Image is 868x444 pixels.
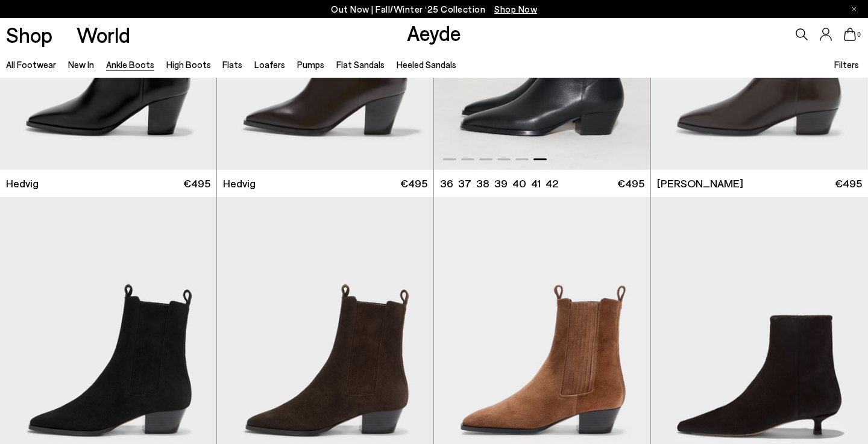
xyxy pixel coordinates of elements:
li: 38 [476,176,489,191]
a: New In [68,59,94,70]
a: Shop [6,24,52,45]
a: Heeled Sandals [397,59,456,70]
span: [PERSON_NAME] [657,176,743,191]
a: Loafers [254,59,285,70]
li: 42 [546,176,558,191]
li: 41 [531,176,541,191]
span: €495 [835,176,862,191]
span: Filters [834,59,859,70]
p: Out Now | Fall/Winter ‘25 Collection [331,2,537,17]
span: €495 [400,176,427,191]
a: Pumps [297,59,324,70]
a: Flats [222,59,242,70]
span: €495 [617,176,644,191]
a: 36 37 38 39 40 41 42 €495 [434,170,650,197]
span: Hedvig [6,176,39,191]
a: Ankle Boots [106,59,154,70]
a: [PERSON_NAME] €495 [651,170,868,197]
li: 37 [458,176,471,191]
a: Hedvig €495 [217,170,433,197]
span: Hedvig [223,176,256,191]
a: 0 [844,28,856,41]
li: 40 [512,176,526,191]
a: High Boots [166,59,211,70]
span: 0 [856,31,862,38]
a: Aeyde [407,20,461,45]
li: 39 [494,176,508,191]
a: Flat Sandals [336,59,385,70]
span: Navigate to /collections/new-in [494,4,537,14]
ul: variant [440,176,555,191]
a: All Footwear [6,59,56,70]
li: 36 [440,176,453,191]
span: €495 [183,176,210,191]
a: World [77,24,130,45]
